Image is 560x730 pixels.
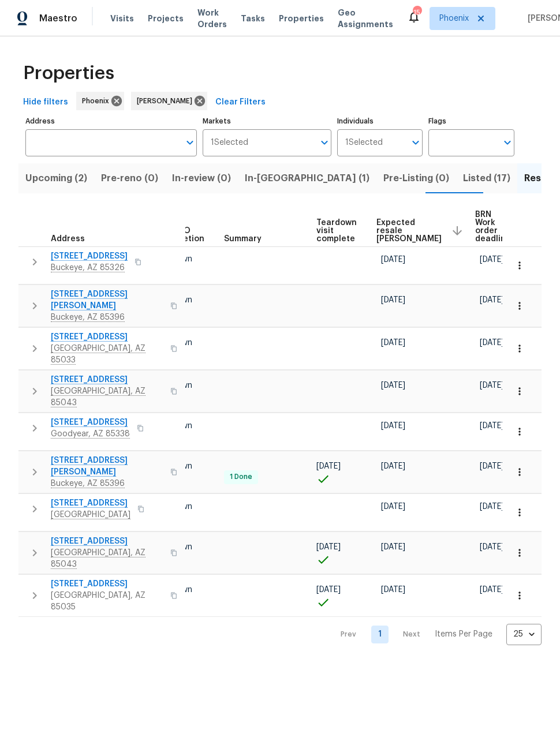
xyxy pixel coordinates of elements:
span: Hide filters [23,95,68,110]
button: Open [408,134,424,151]
button: Clear Filters [211,92,270,113]
span: [DATE] [381,256,405,264]
span: [DATE] [480,422,504,430]
label: Individuals [337,118,423,125]
span: Teardown visit complete [316,219,357,243]
button: Open [316,134,333,151]
span: Summary [224,235,262,243]
span: [DATE] [381,422,405,430]
span: [DATE] [316,462,341,470]
span: [DATE] [480,381,504,390]
span: Listed (17) [463,170,510,186]
span: Geo Assignments [338,7,393,30]
span: [DATE] [316,586,341,594]
span: [PERSON_NAME] [137,95,197,107]
span: Clear Filters [215,95,266,110]
div: 15 [413,7,421,18]
span: [DATE] [316,543,341,551]
span: [DATE] [381,586,405,594]
label: Markets [203,118,331,125]
span: 1 Done [225,472,257,482]
span: Properties [23,68,114,79]
span: Pre-reno (0) [101,170,158,186]
button: Open [499,134,516,151]
span: Expected resale [PERSON_NAME] [376,219,442,243]
span: [DATE] [480,296,504,304]
div: 25 [506,619,542,649]
span: [STREET_ADDRESS] [51,578,163,590]
button: Open [182,134,198,151]
span: [DATE] [480,586,504,594]
span: [DATE] [381,462,405,470]
div: Phoenix [76,92,124,110]
nav: Pagination Navigation [330,624,542,645]
span: Projects [148,13,184,24]
span: [DATE] [381,296,405,304]
span: [DATE] [480,256,504,264]
span: [DATE] [480,503,504,511]
span: Upcoming (2) [25,170,87,186]
span: [DATE] [480,543,504,551]
span: In-review (0) [172,170,231,186]
label: Flags [428,118,514,125]
span: Phoenix [439,13,469,24]
span: 1 Selected [345,138,383,148]
span: [DATE] [381,503,405,511]
label: Address [25,118,197,125]
span: Visits [110,13,134,24]
span: [GEOGRAPHIC_DATA], AZ 85035 [51,590,163,613]
button: Hide filters [18,92,73,113]
span: Phoenix [82,95,114,107]
a: Goto page 1 [371,626,389,643]
span: [DATE] [480,339,504,347]
span: Address [51,235,85,243]
span: Work Orders [197,7,227,30]
p: Items Per Page [435,628,492,640]
span: Properties [279,13,324,24]
span: Tasks [241,14,265,23]
span: Maestro [39,13,77,24]
span: [DATE] [480,462,504,470]
span: [DATE] [381,339,405,347]
span: In-[GEOGRAPHIC_DATA] (1) [245,170,369,186]
span: BRN Work order deadline [475,211,511,243]
span: 1 Selected [211,138,248,148]
span: [DATE] [381,543,405,551]
div: [PERSON_NAME] [131,92,207,110]
span: [DATE] [381,381,405,390]
span: Pre-Listing (0) [383,170,449,186]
